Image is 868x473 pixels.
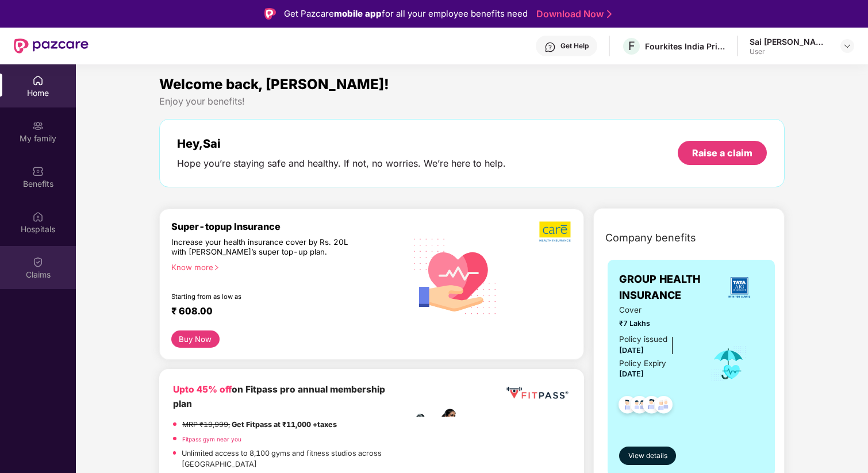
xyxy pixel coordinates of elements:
span: [DATE] [619,346,644,355]
div: Hope you’re staying safe and healthy. If not, no worries. We’re here to help. [177,157,506,170]
div: Policy issued [619,333,667,345]
a: Download Now [536,8,608,20]
img: svg+xml;base64,PHN2ZyB3aWR0aD0iMjAiIGhlaWdodD0iMjAiIHZpZXdCb3g9IjAgMCAyMCAyMCIgZmlsbD0ibm9uZSIgeG... [32,120,44,132]
img: svg+xml;base64,PHN2ZyB4bWxucz0iaHR0cDovL3d3dy53My5vcmcvMjAwMC9zdmciIHhtbG5zOnhsaW5rPSJodHRwOi8vd3... [405,225,505,326]
span: [DATE] [619,370,644,378]
img: Logo [264,8,276,20]
div: Get Pazcare for all your employee benefits need [284,7,528,21]
div: ₹ 608.00 [171,305,394,319]
button: Buy Now [171,330,220,348]
img: Stroke [607,8,612,20]
b: Upto 45% off [173,384,232,395]
p: Unlimited access to 8,100 gyms and fitness studios across [GEOGRAPHIC_DATA] [182,448,405,470]
div: User [750,47,830,56]
div: Enjoy your benefits! [159,95,785,107]
img: svg+xml;base64,PHN2ZyBpZD0iSGVscC0zMngzMiIgeG1sbnM9Imh0dHA6Ly93d3cudzMub3JnLzIwMDAvc3ZnIiB3aWR0aD... [544,41,556,53]
img: svg+xml;base64,PHN2ZyBpZD0iRHJvcGRvd24tMzJ4MzIiIHhtbG5zPSJodHRwOi8vd3d3LnczLm9yZy8yMDAwL3N2ZyIgd2... [843,41,852,51]
span: F [628,39,635,53]
div: Fourkites India Private Limited [645,41,725,52]
img: New Pazcare Logo [14,39,89,53]
del: MRP ₹19,999, [182,420,230,429]
span: GROUP HEALTH INSURANCE [619,271,716,304]
img: svg+xml;base64,PHN2ZyB4bWxucz0iaHR0cDovL3d3dy53My5vcmcvMjAwMC9zdmciIHdpZHRoPSI0OC45NDMiIGhlaWdodD... [613,393,642,421]
div: Super-topup Insurance [171,221,405,232]
div: Policy Expiry [619,357,666,370]
img: svg+xml;base64,PHN2ZyBpZD0iQ2xhaW0iIHhtbG5zPSJodHRwOi8vd3d3LnczLm9yZy8yMDAwL3N2ZyIgd2lkdGg9IjIwIi... [32,256,44,268]
div: Sai [PERSON_NAME] [PERSON_NAME] [750,36,830,47]
img: insurerLogo [724,272,755,303]
button: View details [619,447,676,465]
img: svg+xml;base64,PHN2ZyBpZD0iQmVuZWZpdHMiIHhtbG5zPSJodHRwOi8vd3d3LnczLm9yZy8yMDAwL3N2ZyIgd2lkdGg9Ij... [32,166,44,177]
strong: Get Fitpass at ₹11,000 +taxes [232,420,337,429]
img: svg+xml;base64,PHN2ZyBpZD0iSG9zcGl0YWxzIiB4bWxucz0iaHR0cDovL3d3dy53My5vcmcvMjAwMC9zdmciIHdpZHRoPS... [32,211,44,222]
div: Get Help [560,41,589,51]
img: b5dec4f62d2307b9de63beb79f102df3.png [539,221,572,243]
span: ₹7 Lakhs [619,318,694,329]
div: Starting from as low as [171,293,356,301]
span: View details [628,451,667,462]
span: Welcome back, [PERSON_NAME]! [159,76,389,93]
strong: mobile app [334,8,382,19]
img: fppp.png [504,383,570,403]
div: Know more [171,263,398,271]
img: icon [710,345,747,383]
b: on Fitpass pro annual membership plan [173,384,385,409]
span: right [213,264,220,271]
img: svg+xml;base64,PHN2ZyBpZD0iSG9tZSIgeG1sbnM9Imh0dHA6Ly93d3cudzMub3JnLzIwMDAvc3ZnIiB3aWR0aD0iMjAiIG... [32,75,44,86]
div: Raise a claim [692,147,752,159]
img: svg+xml;base64,PHN2ZyB4bWxucz0iaHR0cDovL3d3dy53My5vcmcvMjAwMC9zdmciIHdpZHRoPSI0OC45MTUiIGhlaWdodD... [625,393,654,421]
div: Hey, Sai [177,137,506,151]
span: Company benefits [605,230,696,246]
img: svg+xml;base64,PHN2ZyB4bWxucz0iaHR0cDovL3d3dy53My5vcmcvMjAwMC9zdmciIHdpZHRoPSI0OC45NDMiIGhlaWdodD... [650,393,678,421]
a: Fitpass gym near you [182,436,241,443]
div: Increase your health insurance cover by Rs. 20L with [PERSON_NAME]’s super top-up plan. [171,237,355,257]
span: Cover [619,304,694,316]
img: svg+xml;base64,PHN2ZyB4bWxucz0iaHR0cDovL3d3dy53My5vcmcvMjAwMC9zdmciIHdpZHRoPSI0OC45NDMiIGhlaWdodD... [637,393,666,421]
